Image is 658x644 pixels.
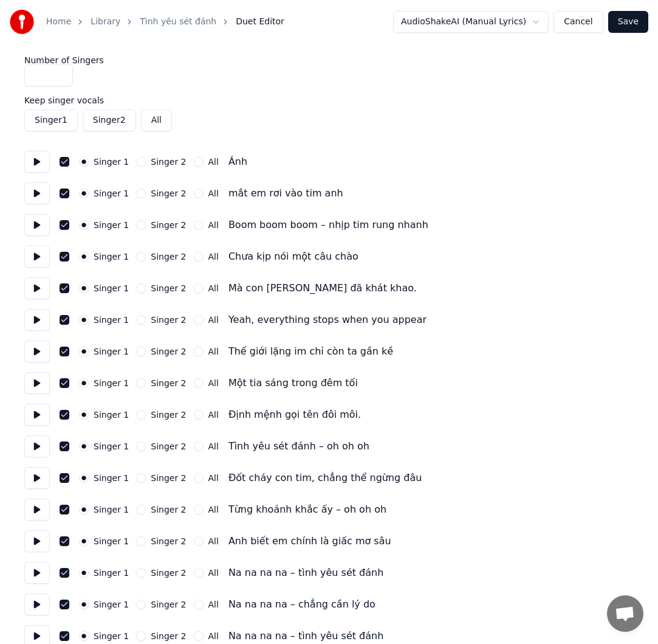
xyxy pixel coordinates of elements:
label: All [208,537,219,545]
label: Singer 2 [151,474,186,482]
label: Singer 2 [151,189,186,198]
div: Thế giới lặng im chỉ còn ta gần kề [228,344,393,359]
a: Library [91,16,120,28]
label: Singer 2 [151,252,186,261]
label: Singer 1 [94,158,129,166]
button: Cancel [553,11,603,33]
div: Open chat [607,595,643,632]
label: All [208,316,219,324]
label: Singer 1 [94,284,129,293]
div: Na na na na – chẳng cần lý do [228,597,375,612]
label: All [208,221,219,229]
label: All [208,600,219,609]
label: Keep singer vocals [24,96,634,105]
label: Singer 1 [94,347,129,356]
label: Singer 1 [94,221,129,229]
label: Singer 2 [151,221,186,229]
div: Yeah, everything stops when you appear [228,313,427,327]
label: Number of Singers [24,56,634,64]
label: All [208,632,219,640]
label: Singer 2 [151,379,186,387]
label: All [208,442,219,451]
label: All [208,569,219,577]
a: Tình yêu sét đánh [140,16,216,28]
label: Singer 1 [94,505,129,514]
a: Home [46,16,71,28]
button: Singer2 [83,109,136,131]
div: Boom boom boom – nhịp tim rung nhanh [228,218,428,232]
label: All [208,252,219,261]
label: Singer 2 [151,158,186,166]
label: All [208,347,219,356]
div: Anh biết em chính là giấc mơ sâu [228,534,391,549]
label: All [208,379,219,387]
label: All [208,474,219,482]
label: Singer 2 [151,442,186,451]
div: mắt em rơi vào tim anh [228,186,343,201]
label: All [208,410,219,419]
label: All [208,189,219,198]
label: Singer 2 [151,284,186,293]
label: Singer 1 [94,189,129,198]
div: Từng khoảnh khắc ấy – oh oh oh [228,502,386,517]
div: Mà con [PERSON_NAME] đã khát khao. [228,281,417,296]
label: Singer 1 [94,252,129,261]
label: Singer 2 [151,632,186,640]
div: Một tia sáng trong đêm tối [228,376,358,390]
label: Singer 2 [151,410,186,419]
label: Singer 2 [151,600,186,609]
label: Singer 1 [94,410,129,419]
div: Định mệnh gọi tên đôi môi. [228,407,361,422]
nav: breadcrumb [46,16,284,28]
div: Ánh [228,154,247,169]
label: Singer 2 [151,347,186,356]
label: All [208,158,219,166]
label: Singer 1 [94,442,129,451]
div: Đốt cháy con tim, chẳng thể ngừng đâu [228,471,422,485]
label: Singer 2 [151,316,186,324]
div: Chưa kịp nói một câu chào [228,249,358,264]
label: All [208,284,219,293]
div: Tình yêu sét đánh – oh oh oh [228,439,369,454]
span: Duet Editor [236,16,284,28]
label: Singer 1 [94,569,129,577]
label: Singer 2 [151,505,186,514]
label: Singer 1 [94,379,129,387]
button: Save [608,11,648,33]
label: Singer 1 [94,537,129,545]
img: youka [10,10,34,34]
div: Na na na na – tình yêu sét đánh [228,566,383,580]
label: Singer 1 [94,316,129,324]
label: Singer 2 [151,569,186,577]
label: Singer 2 [151,537,186,545]
button: Singer1 [24,109,78,131]
label: Singer 1 [94,600,129,609]
label: Singer 1 [94,632,129,640]
label: Singer 1 [94,474,129,482]
button: All [141,109,172,131]
div: Na na na na – tình yêu sét đánh [228,629,383,643]
label: All [208,505,219,514]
